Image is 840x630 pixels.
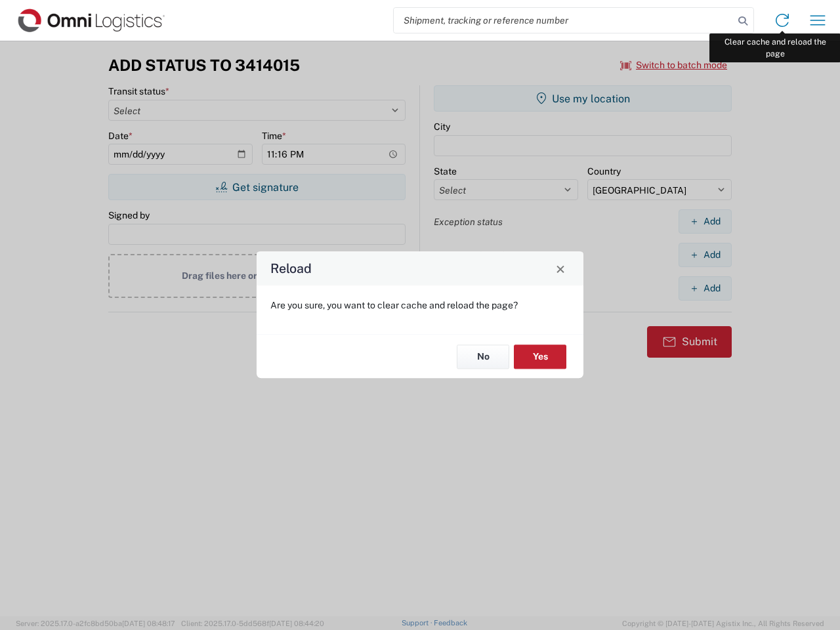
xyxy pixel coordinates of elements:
button: No [457,345,509,369]
input: Shipment, tracking or reference number [394,8,734,33]
p: Are you sure, you want to clear cache and reload the page? [270,299,570,311]
button: Close [551,259,570,278]
button: Yes [514,345,566,369]
h4: Reload [270,259,312,278]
